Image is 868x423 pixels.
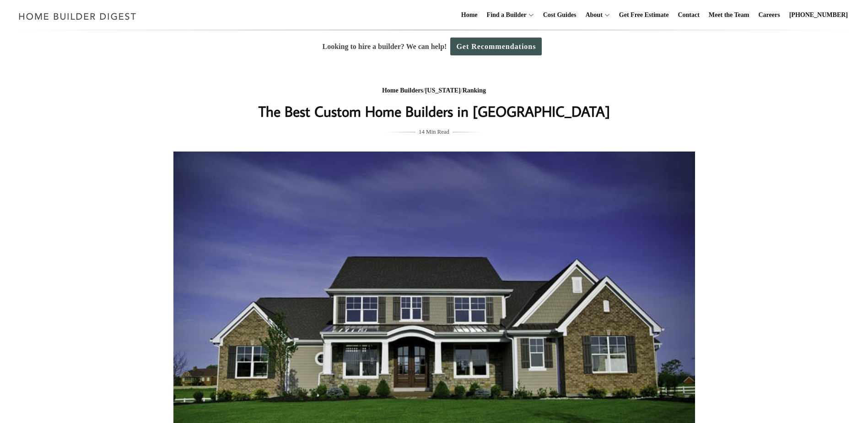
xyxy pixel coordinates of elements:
a: Careers [755,0,784,30]
a: Home Builders [382,87,423,94]
div: / / [252,85,617,97]
h1: The Best Custom Home Builders in [GEOGRAPHIC_DATA] [252,100,617,122]
a: Ranking [463,87,486,94]
a: About [582,0,602,30]
span: 14 Min Read [419,127,449,137]
a: Get Recommendations [450,38,542,55]
a: Find a Builder [483,0,527,30]
a: [PHONE_NUMBER] [786,0,852,30]
a: Contact [674,0,703,30]
img: Home Builder Digest [15,7,140,25]
a: [US_STATE] [425,87,461,94]
a: Get Free Estimate [615,0,673,30]
a: Home [458,0,481,30]
a: Cost Guides [539,0,580,30]
a: Meet the Team [705,0,753,30]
